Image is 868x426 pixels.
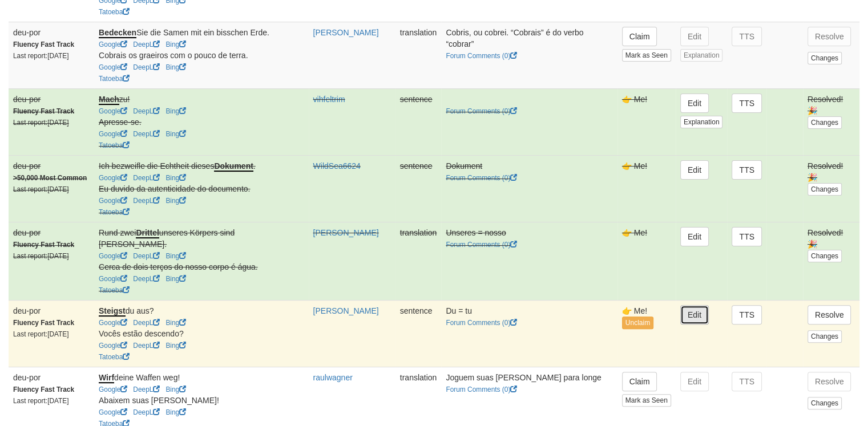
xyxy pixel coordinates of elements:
[622,49,671,62] button: Mark as Seen
[395,22,442,88] td: translation
[395,88,442,155] td: sentence
[313,28,379,37] a: [PERSON_NAME]
[99,286,130,294] a: Tatoeba
[313,228,379,237] a: [PERSON_NAME]
[441,155,617,222] td: Dokument
[622,27,657,46] button: Claim
[165,319,186,327] a: Bing
[133,252,160,260] a: DeepL
[441,222,617,300] td: Unseres = nosso
[165,63,186,71] a: Bing
[99,8,130,16] a: Tatoeba
[680,372,709,391] button: Edit
[99,373,114,383] u: Wirf
[133,197,160,205] a: DeepL
[99,197,127,205] a: Google
[13,372,90,383] div: deu-por
[13,174,87,182] strong: >50,000 Most Common
[680,49,723,62] button: Explanation
[99,95,119,105] u: Mach
[133,174,160,182] a: DeepL
[13,397,69,405] small: Last report: [DATE]
[313,95,345,104] a: vihfeltrim
[13,27,90,38] div: deu-por
[13,227,90,238] div: deu-por
[808,397,842,409] button: Changes
[133,40,160,48] a: DeepL
[680,116,723,128] button: Explanation
[441,300,617,367] td: Du = tu
[395,300,442,367] td: sentence
[99,261,304,273] div: Cerca de dois terços do nosso corpo é água.
[99,208,130,216] a: Tatoeba
[99,395,304,406] div: Abaixem suas [PERSON_NAME]!
[732,372,761,391] button: TTS
[808,116,842,129] button: Changes
[133,408,160,416] a: DeepL
[165,197,186,205] a: Bing
[165,130,186,138] a: Bing
[732,94,761,113] button: TTS
[13,40,74,48] strong: Fluency Fast Track
[99,306,126,317] u: Steigst
[13,241,74,249] strong: Fluency Fast Track
[13,330,69,338] small: Last report: [DATE]
[99,107,127,115] a: Google
[99,28,136,38] u: Bedecken
[133,275,160,283] a: DeepL
[446,241,517,249] a: Forum Comments (0)
[680,94,709,113] button: Edit
[99,353,130,361] a: Tatoeba
[99,183,304,194] div: Eu duvido da autenticidade do documento.
[99,130,127,138] a: Google
[133,319,160,327] a: DeepL
[99,306,154,317] span: du aus?
[446,386,517,393] a: Forum Comments (0)
[622,160,671,172] div: 👉 Me!
[13,160,90,172] div: deu-por
[446,107,517,115] a: Forum Comments (0)
[13,386,74,393] strong: Fluency Fast Track
[680,27,709,46] button: Edit
[446,319,517,327] a: Forum Comments (0)
[99,40,127,48] a: Google
[808,305,851,324] button: Resolve
[395,222,442,300] td: translation
[133,63,160,71] a: DeepL
[732,160,761,180] button: TTS
[622,227,671,238] div: 👉 Me!
[622,372,657,391] button: Claim
[732,27,761,46] button: TTS
[99,141,130,149] a: Tatoeba
[99,328,304,339] div: Vocês estão descendo?
[441,22,617,88] td: Cobris, ou cobrei. “Cobrais” é do verbo “cobrar”
[165,40,186,48] a: Bing
[99,386,127,393] a: Google
[622,394,671,407] button: Mark as Seen
[13,52,69,60] small: Last report: [DATE]
[732,227,761,246] button: TTS
[808,52,842,64] button: Changes
[446,52,517,60] a: Forum Comments (0)
[133,107,160,115] a: DeepL
[165,386,186,393] a: Bing
[99,161,256,172] span: Ich bezweifle die Echtheit dieses .
[99,408,127,416] a: Google
[99,174,127,182] a: Google
[13,119,69,127] small: Last report: [DATE]
[165,107,186,115] a: Bing
[808,250,842,262] button: Changes
[13,319,74,327] strong: Fluency Fast Track
[133,386,160,393] a: DeepL
[680,160,709,180] button: Edit
[99,275,127,283] a: Google
[165,408,186,416] a: Bing
[622,305,671,317] div: 👉 Me!
[99,75,130,83] a: Tatoeba
[622,317,653,329] button: Unclaim
[133,130,160,138] a: DeepL
[99,95,130,105] span: zu!
[165,342,186,350] a: Bing
[99,228,235,249] span: Rund zwei unseres Körpers sind [PERSON_NAME].
[313,306,379,315] a: [PERSON_NAME]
